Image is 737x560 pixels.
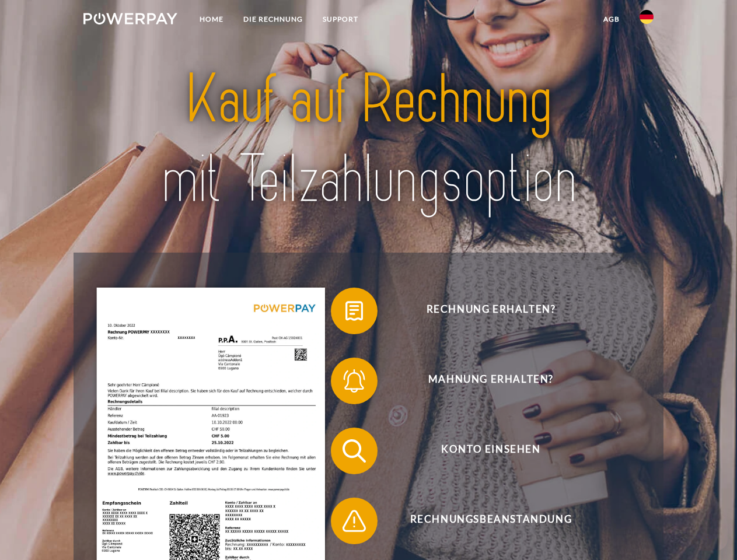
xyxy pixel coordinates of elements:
span: Mahnung erhalten? [348,358,634,404]
a: DIE RECHNUNG [233,9,313,30]
a: Home [190,9,233,30]
iframe: Button to launch messaging window [690,513,728,551]
span: Rechnungsbeanstandung [348,498,634,544]
img: de [640,10,654,24]
button: Rechnungsbeanstandung [331,498,634,544]
button: Rechnung erhalten? [331,288,634,334]
img: qb_bill.svg [340,296,369,325]
span: Rechnung erhalten? [348,288,634,334]
a: SUPPORT [313,9,368,30]
span: Konto einsehen [348,428,634,474]
img: logo-powerpay-white.svg [83,13,177,24]
img: qb_bell.svg [340,366,369,395]
img: title-powerpay_de.svg [111,56,626,223]
img: qb_warning.svg [340,506,369,535]
button: Konto einsehen [331,428,634,474]
img: qb_search.svg [340,436,369,466]
button: Mahnung erhalten? [331,358,634,404]
a: agb [593,9,630,30]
